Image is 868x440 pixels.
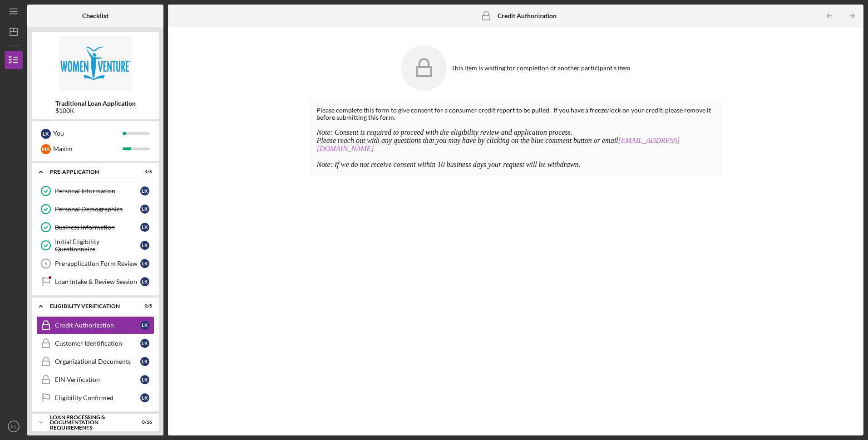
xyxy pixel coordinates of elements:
[136,420,152,425] div: 0 / 16
[55,376,140,383] div: EIN Verification
[140,223,149,232] div: L K
[140,339,149,348] div: L K
[50,415,129,430] div: Loan Processing & Documentation Requirements
[11,424,16,429] text: LK
[36,389,154,407] a: Eligibility ConfirmedLK
[5,417,23,435] button: LK
[498,12,557,20] b: Credit Authorization
[44,261,47,266] tspan: 5
[55,187,140,195] div: Personal Information
[36,352,154,371] a: Organizational DocumentsLK
[55,238,140,253] div: Initial Eligibility Questionnaire
[53,126,123,141] div: You
[55,100,136,107] b: Traditional Loan Application
[55,278,140,285] div: Loan Intake & Review Session
[55,340,140,347] div: Customer Identification
[140,259,149,268] div: L K
[55,205,140,213] div: Personal Demographics
[55,224,140,231] div: Business Information
[36,371,154,389] a: EIN VerificationLK
[36,200,154,218] a: Personal DemographicsLK
[55,260,140,267] div: Pre-application Form Review
[140,277,149,286] div: L K
[36,254,154,273] a: 5Pre-application Form ReviewLK
[41,144,51,154] div: M K
[316,161,580,168] span: Note: If we do not receive consent within 10 business days your request will be withdrawn.
[36,316,154,334] a: Credit AuthorizationLK
[136,169,152,175] div: 4 / 6
[140,186,149,196] div: L K
[140,205,149,214] div: L K
[41,129,51,139] div: L K
[140,321,149,330] div: L K
[140,393,149,402] div: L K
[140,241,149,250] div: L K
[36,273,154,291] a: Loan Intake & Review SessionLK
[316,128,572,136] span: Note: Consent is required to proceed with the eligibility review and application process.
[36,218,154,236] a: Business InformationLK
[36,236,154,254] a: Initial Eligibility QuestionnaireLK
[316,107,715,121] div: Please complete this form to give consent for a consumer credit report to be pulled. If you have ...
[136,303,152,309] div: 0 / 5
[316,137,680,152] a: [EMAIL_ADDRESS][DOMAIN_NAME]
[50,169,129,175] div: Pre-Application
[55,358,140,365] div: Organizational Documents
[55,322,140,329] div: Credit Authorization
[451,64,631,72] div: This item is waiting for completion of another participant's item
[36,334,154,352] a: Customer IdentificationLK
[82,12,108,20] b: Checklist
[55,394,140,401] div: Eligibility Confirmed
[140,357,149,366] div: L K
[316,137,680,152] span: Please reach out with any questions that you may have by clicking on the blue comment button or e...
[32,36,159,91] img: Product logo
[140,375,149,384] div: L K
[36,182,154,200] a: Personal InformationLK
[50,303,129,309] div: Eligibility Verification
[53,141,123,156] div: Maxim
[55,107,136,114] div: $100K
